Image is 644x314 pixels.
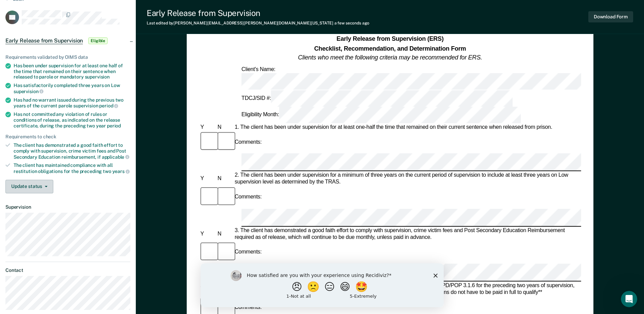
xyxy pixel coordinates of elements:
[14,83,130,94] div: Has satisfactorily completed three years on Low
[88,37,108,44] span: Eligible
[199,231,216,238] div: Y
[14,89,43,94] span: supervision
[216,231,233,238] div: N
[314,45,466,52] strong: Checklist, Recommendation, and Determination Form
[621,291,637,307] iframe: Intercom live chat
[240,107,522,123] div: Eligibility Month:
[14,142,130,160] div: The client has demonstrated a good faith effort to comply with supervision, crime victim fees and...
[233,304,263,311] div: Comments:
[99,103,118,108] span: period
[85,74,110,80] span: supervision
[14,111,130,128] div: Has not committed any violation of rules or conditions of release, as indicated on the release ce...
[233,194,263,200] div: Comments:
[216,176,233,182] div: N
[5,267,130,273] dt: Contact
[5,180,53,193] button: Update status
[5,134,130,140] div: Requirements to check
[112,169,130,174] span: years
[5,204,130,210] dt: Supervision
[14,63,130,80] div: Has been under supervision for at least one half of the time that remained on their sentence when...
[5,54,130,60] div: Requirements validated by OIMS data
[14,97,130,109] div: Has had no warrant issued during the previous two years of the current parole supervision
[588,11,633,22] button: Download Form
[199,176,216,182] div: Y
[233,282,581,296] div: 4. The client has maintained compliance with all restitution obligations in accordance with PD/PO...
[14,162,130,174] div: The client has maintained compliance with all restitution obligations for the preceding two
[201,263,444,307] iframe: Survey by Kim from Recidiviz
[233,172,581,186] div: 2. The client has been under supervision for a minimum of three years on the current period of su...
[147,21,369,25] div: Last edited by [PERSON_NAME][EMAIL_ADDRESS][PERSON_NAME][DOMAIN_NAME][US_STATE]
[336,36,443,42] strong: Early Release from Supervision (ERS)
[233,227,581,241] div: 3. The client has demonstrated a good faith effort to comply with supervision, crime victim fees ...
[199,124,216,131] div: Y
[5,37,83,44] span: Early Release from Supervision
[298,54,482,61] em: Clients who meet the following criteria may be recommended for ERS.
[199,286,216,293] div: Y
[216,124,233,131] div: N
[233,124,581,131] div: 1. The client has been under supervision for at least one-half the time that remained on their cu...
[102,154,129,160] span: applicable
[107,123,121,128] span: period
[240,90,514,107] div: TDCJ/SID #:
[147,8,369,18] div: Early Release from Supervision
[233,139,263,145] div: Comments:
[334,21,369,25] span: a few seconds ago
[233,249,263,256] div: Comments:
